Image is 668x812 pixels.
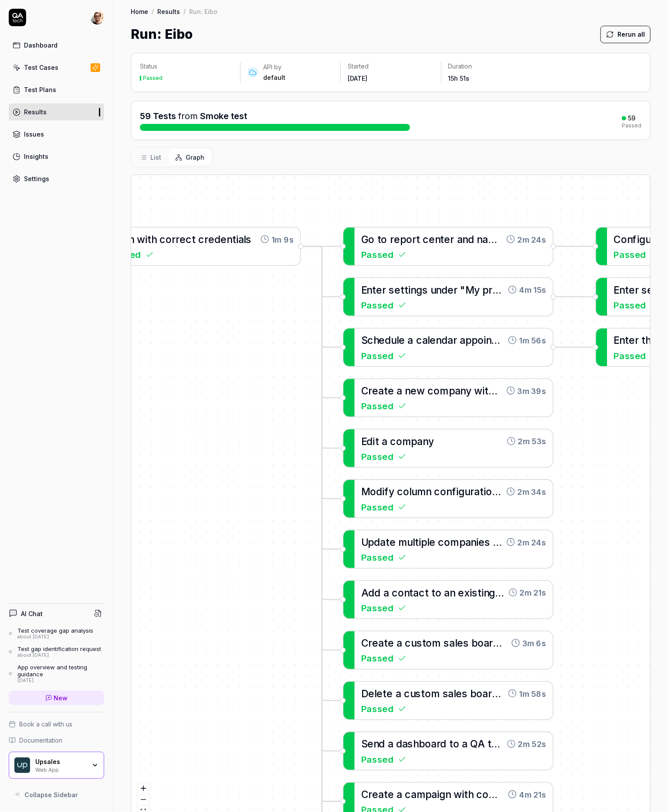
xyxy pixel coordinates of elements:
a: Scheduleacalendarappointm1m 56sPassed [343,328,553,367]
span: s [641,284,647,296]
span: r [454,284,458,296]
span: A [361,587,369,599]
span: a [378,385,384,397]
span: a [444,587,450,599]
span: n [129,233,134,245]
span: i [373,435,375,447]
div: Createanewcompanywithd3m 39sPassed [343,378,553,417]
a: Home [131,7,148,16]
span: d [374,536,380,548]
span: n [486,334,500,346]
span: g [489,587,504,599]
span: r [635,284,639,296]
span: n [619,284,625,296]
span: c [392,587,398,599]
time: 2m 21s [519,587,546,599]
span: c [159,233,166,245]
button: Rerun all [600,26,651,43]
span: y [389,486,394,497]
span: o [381,233,387,245]
span: i [482,385,485,397]
span: C [361,637,369,649]
span: a [378,637,384,649]
span: m [440,385,448,397]
span: l [244,233,246,245]
span: C [361,385,369,397]
span: u [645,233,651,245]
span: Passed [614,248,646,261]
span: s [444,637,449,649]
span: t [425,587,429,599]
a: Gotoreportcenterandnavig2m 24sPassed [343,227,553,266]
span: l [455,637,457,649]
span: r [390,233,394,245]
span: n [477,233,483,245]
time: 4m 15s [519,284,546,296]
span: m [402,435,411,447]
span: Passed [361,298,393,312]
span: i [419,536,421,548]
span: r [382,284,386,296]
a: Test coverage gap analysisabout [DATE] [9,627,104,640]
span: n [404,587,410,599]
span: a [449,637,455,649]
span: p [421,536,427,548]
span: e [372,637,378,649]
span: a [465,536,471,548]
span: e [399,334,405,346]
span: a [422,334,428,346]
span: t [416,233,420,245]
span: n [447,486,452,497]
span: l [427,536,429,548]
span: d [374,587,380,599]
span: e [394,284,400,296]
span: r [204,233,208,245]
a: nwithcorrectcredentials1m 9sPassed [90,227,301,266]
span: Passed [361,399,393,413]
span: o [370,486,376,497]
span: m [398,536,407,548]
span: e [458,587,464,599]
span: n [227,233,232,245]
span: e [478,536,485,548]
span: Passed [361,500,393,514]
span: a [397,637,402,649]
button: Graph [168,149,211,165]
a: Createacustomsalesboardu3m 6sPassed [343,631,553,670]
span: t [431,587,435,599]
span: o [368,233,374,245]
span: p [459,536,465,548]
span: l [413,536,415,548]
span: s [389,284,394,296]
span: M [361,486,370,497]
span: r [172,233,176,245]
span: E [614,284,620,296]
span: u [411,637,417,649]
span: a [457,233,463,245]
span: a [413,587,419,599]
span: t [147,233,151,245]
span: d [441,284,448,296]
span: l [409,486,411,497]
span: o [434,385,440,397]
span: E [361,284,367,296]
span: e [410,385,417,397]
span: e [390,536,396,548]
span: n [484,587,489,599]
div: Editacompany2m 53sPassed [343,429,553,468]
time: 1m 56s [519,334,546,346]
span: c [186,233,192,245]
span: t [485,385,497,397]
span: o [166,233,172,245]
span: a [397,385,402,397]
span: t [384,637,388,649]
time: 2m 24s [517,536,546,548]
span: Graph [186,153,204,162]
span: n [460,385,466,397]
span: t [375,435,379,447]
span: t [232,233,236,245]
span: i [145,233,147,245]
span: i [637,233,639,245]
span: s [417,637,422,649]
